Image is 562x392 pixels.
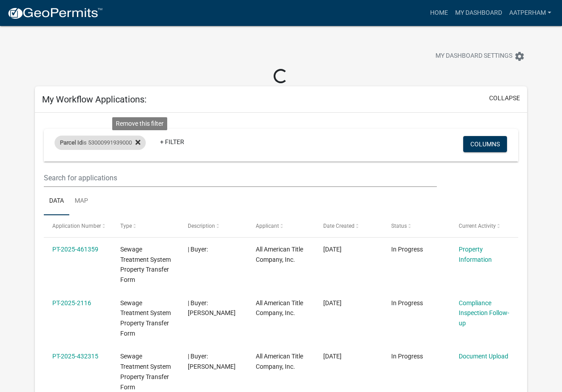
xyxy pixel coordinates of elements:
span: 08/08/2025 [323,246,342,253]
span: In Progress [391,353,423,360]
span: All American Title Company, Inc. [256,353,303,370]
datatable-header-cell: Type [111,215,179,237]
datatable-header-cell: Application Number [44,215,112,237]
div: Remove this filter [112,117,167,130]
span: My Dashboard Settings [435,51,512,62]
a: AATPerham [506,4,555,21]
span: | Buyer: Mark A. Johnson [188,299,236,317]
a: My Dashboard [452,4,506,21]
span: | Buyer: [188,246,208,253]
a: Property Information [459,246,492,263]
datatable-header-cell: Status [383,215,451,237]
span: Application Number [52,223,101,229]
h5: My Workflow Applications: [42,94,147,105]
input: Search for applications [44,169,437,187]
span: Sewage Treatment System Property Transfer Form [120,299,171,337]
a: PT-2025-432315 [52,353,98,360]
button: Columns [463,136,507,152]
span: Status [391,223,407,229]
span: Sewage Treatment System Property Transfer Form [120,246,171,283]
datatable-header-cell: Applicant [247,215,315,237]
button: My Dashboard Settingssettings [428,47,532,65]
a: PT-2025-461359 [52,246,98,253]
button: collapse [489,94,520,103]
span: 08/07/2025 [323,299,342,307]
span: All American Title Company, Inc. [256,246,303,263]
datatable-header-cell: Description [179,215,247,237]
a: + Filter [153,134,191,150]
span: All American Title Company, Inc. [256,299,303,317]
a: Compliance Inspection Follow-up [459,299,509,327]
datatable-header-cell: Current Activity [450,215,518,237]
div: is 53000991939000 [55,136,146,150]
span: Date Created [323,223,355,229]
a: PT-2025-2116 [52,299,91,307]
span: In Progress [391,246,423,253]
span: | Buyer: Mark Klaers [188,353,236,370]
a: Map [69,187,93,216]
a: Data [44,187,69,216]
datatable-header-cell: Date Created [315,215,383,237]
span: Current Activity [459,223,496,229]
span: Description [188,223,215,229]
span: In Progress [391,299,423,307]
span: Type [120,223,132,229]
span: Applicant [256,223,279,229]
i: settings [514,51,525,62]
span: 06/06/2025 [323,353,342,360]
span: Sewage Treatment System Property Transfer Form [120,353,171,390]
a: Document Upload [459,353,508,360]
span: Parcel Id [60,139,82,146]
a: Home [427,4,452,21]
